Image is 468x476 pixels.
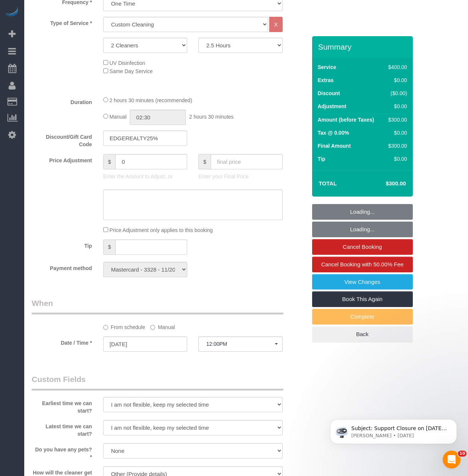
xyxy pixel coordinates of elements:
div: $300.00 [385,116,407,123]
a: Cancel Booking [312,239,413,255]
div: $0.00 [385,103,407,110]
span: Same Day Service [110,68,153,74]
label: Type of Service * [26,17,98,27]
label: Adjustment [318,103,346,110]
span: $ [198,154,211,169]
span: 10 [458,451,467,457]
label: Payment method [26,262,98,272]
span: Manual [110,114,127,120]
label: Tip [318,155,326,163]
div: ($0.00) [385,90,407,97]
label: From schedule [103,321,145,331]
button: 12:00PM [198,336,283,352]
label: Final Amount [318,142,351,150]
p: Enter the Amount to Adjust, or [103,173,188,180]
div: $0.00 [385,129,407,137]
input: Manual [150,325,155,330]
legend: When [32,298,283,314]
iframe: Intercom notifications message [319,404,468,456]
label: Manual [150,321,175,331]
a: Book This Again [312,291,413,307]
span: Cancel Booking with 50.00% Fee [321,261,403,267]
span: UV Disinfection [110,60,145,66]
iframe: Intercom live chat [443,451,461,469]
label: Do you have any pets? * [26,443,98,461]
span: 2 hours 30 minutes [189,114,233,120]
label: Price Adjustment [26,154,98,164]
label: Duration [26,96,98,106]
span: $ [103,239,116,255]
label: Latest time we can start? [26,420,98,438]
img: Automaid Logo [4,7,19,18]
h4: $300.00 [363,181,406,187]
div: $0.00 [385,155,407,163]
label: Extras [318,76,334,84]
span: 12:00PM [206,341,275,347]
legend: Custom Fields [32,374,283,391]
p: Enter your Final Price [198,173,283,180]
span: 2 hours 30 minutes (recommended) [110,97,192,103]
label: Discount/Gift Card Code [26,131,98,148]
label: Date / Time * [26,336,98,347]
span: Price Adjustment only applies to this booking [110,227,213,233]
label: Amount (before Taxes) [318,116,374,123]
label: Service [318,63,336,71]
strong: Total [319,180,337,187]
span: $ [103,154,116,169]
div: $400.00 [385,63,407,71]
label: Discount [318,90,340,97]
label: Earliest time we can start? [26,397,98,414]
div: $0.00 [385,76,407,84]
input: MM/DD/YYYY [103,336,188,352]
input: From schedule [103,325,108,330]
label: Tax @ 0.00% [318,129,349,137]
h3: Summary [318,43,409,51]
label: Tip [26,239,98,250]
a: Back [312,326,413,342]
a: View Changes [312,274,413,290]
input: final price [211,154,283,169]
div: $300.00 [385,142,407,150]
a: Cancel Booking with 50.00% Fee [312,257,413,272]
